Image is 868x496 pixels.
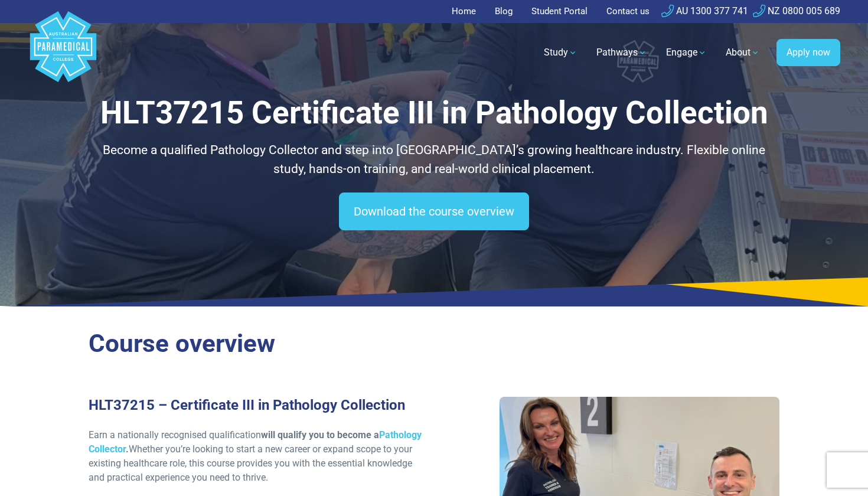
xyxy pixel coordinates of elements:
[753,5,840,17] a: NZ 0800 005 689
[659,36,714,69] a: Engage
[89,94,779,132] h1: HLT37215 Certificate III in Pathology Collection
[89,329,779,359] h2: Course overview
[89,397,427,414] h3: HLT37215 – Certificate III in Pathology Collection
[661,5,748,17] a: AU 1300 377 741
[89,141,779,178] p: Become a qualified Pathology Collector and step into [GEOGRAPHIC_DATA]’s growing healthcare indus...
[28,23,99,83] a: Australian Paramedical College
[89,429,422,455] a: Pathology Collector
[537,36,585,69] a: Study
[776,39,840,66] a: Apply now
[719,36,767,69] a: About
[339,192,529,230] a: Download the course overview
[89,429,422,455] strong: will qualify you to become a .
[589,36,654,69] a: Pathways
[89,428,427,485] p: Earn a nationally recognised qualification Whether you’re looking to start a new career or expand...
